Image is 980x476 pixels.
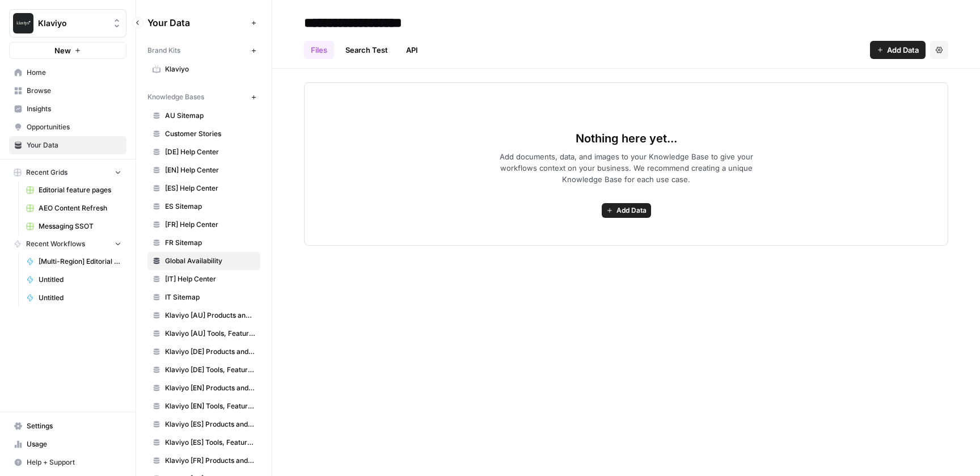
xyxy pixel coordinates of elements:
[9,42,126,59] button: New
[165,64,255,74] span: Klaviyo
[887,44,919,56] span: Add Data
[165,292,255,302] span: IT Sitemap
[165,437,255,448] span: Klaviyo [ES] Tools, Features, Marketing Resources, Glossary, Blogs
[165,419,255,429] span: Klaviyo [ES] Products and Solutions
[147,16,247,30] span: Your Data
[9,136,126,154] a: Your Data
[147,288,260,306] a: IT Sitemap
[9,9,126,37] button: Workspace: Klaviyo
[147,60,260,78] a: Klaviyo
[27,439,121,449] span: Usage
[38,18,107,29] span: Klaviyo
[147,415,260,433] a: Klaviyo [ES] Products and Solutions
[147,125,260,143] a: Customer Stories
[147,433,260,452] a: Klaviyo [ES] Tools, Features, Marketing Resources, Glossary, Blogs
[165,383,255,393] span: Klaviyo [EN] Products and Solutions
[147,143,260,161] a: [DE] Help Center
[147,452,260,470] a: Klaviyo [FR] Products and Solutions
[147,361,260,379] a: Klaviyo [DE] Tools, Features, Marketing Resources, Glossary, Blogs
[147,325,260,343] a: Klaviyo [AU] Tools, Features, Marketing Resources, Glossary, Blogs
[26,239,85,249] span: Recent Workflows
[481,151,771,185] span: Add documents, data, and images to your Knowledge Base to give your workflows context on your bus...
[602,203,651,218] button: Add Data
[9,235,126,252] button: Recent Workflows
[165,456,255,466] span: Klaviyo [FR] Products and Solutions
[39,275,121,285] span: Untitled
[147,270,260,288] a: [IT] Help Center
[21,289,126,307] a: Untitled
[616,205,647,216] span: Add Data
[9,100,126,118] a: Insights
[9,118,126,136] a: Opportunities
[39,293,121,303] span: Untitled
[39,221,121,231] span: Messaging SSOT
[165,238,255,248] span: FR Sitemap
[21,271,126,289] a: Untitled
[399,41,425,59] a: API
[27,86,121,96] span: Browse
[147,216,260,234] a: [FR] Help Center
[26,167,67,178] span: Recent Grids
[165,165,255,175] span: [EN] Help Center
[54,45,71,56] span: New
[147,397,260,415] a: Klaviyo [EN] Tools, Features, Marketing Resources, Glossary, Blogs
[9,164,126,181] button: Recent Grids
[165,147,255,157] span: [DE] Help Center
[27,122,121,132] span: Opportunities
[147,306,260,325] a: Klaviyo [AU] Products and Solutions
[13,13,33,33] img: Klaviyo Logo
[27,104,121,114] span: Insights
[39,185,121,195] span: Editorial feature pages
[21,181,126,199] a: Editorial feature pages
[39,256,121,267] span: [Multi-Region] Editorial feature page
[27,421,121,431] span: Settings
[165,274,255,284] span: [IT] Help Center
[9,64,126,82] a: Home
[27,457,121,467] span: Help + Support
[9,453,126,471] button: Help + Support
[165,201,255,212] span: ES Sitemap
[165,256,255,266] span: Global Availability
[165,220,255,230] span: [FR] Help Center
[39,203,121,213] span: AEO Content Refresh
[147,45,180,56] span: Brand Kits
[147,343,260,361] a: Klaviyo [DE] Products and Solutions
[147,252,260,270] a: Global Availability
[9,435,126,453] a: Usage
[9,82,126,100] a: Browse
[165,183,255,193] span: [ES] Help Center
[147,197,260,216] a: ES Sitemap
[870,41,926,59] button: Add Data
[339,41,395,59] a: Search Test
[147,179,260,197] a: [ES] Help Center
[21,252,126,271] a: [Multi-Region] Editorial feature page
[21,217,126,235] a: Messaging SSOT
[165,347,255,357] span: Klaviyo [DE] Products and Solutions
[147,161,260,179] a: [EN] Help Center
[165,401,255,411] span: Klaviyo [EN] Tools, Features, Marketing Resources, Glossary, Blogs
[165,310,255,321] span: Klaviyo [AU] Products and Solutions
[165,111,255,121] span: AU Sitemap
[165,129,255,139] span: Customer Stories
[147,92,204,102] span: Knowledge Bases
[147,379,260,397] a: Klaviyo [EN] Products and Solutions
[27,68,121,78] span: Home
[147,107,260,125] a: AU Sitemap
[21,199,126,217] a: AEO Content Refresh
[147,234,260,252] a: FR Sitemap
[9,417,126,435] a: Settings
[576,130,677,146] span: Nothing here yet...
[165,328,255,339] span: Klaviyo [AU] Tools, Features, Marketing Resources, Glossary, Blogs
[27,140,121,150] span: Your Data
[304,41,334,59] a: Files
[165,365,255,375] span: Klaviyo [DE] Tools, Features, Marketing Resources, Glossary, Blogs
